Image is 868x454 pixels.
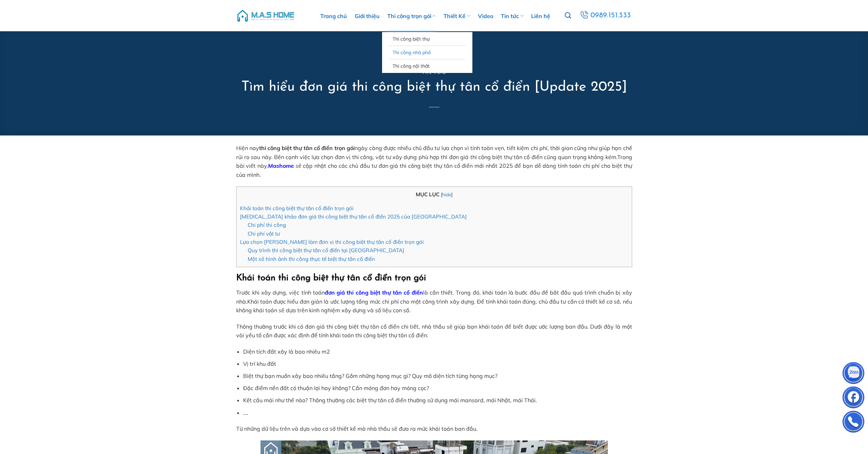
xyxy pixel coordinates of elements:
[565,8,571,23] a: Tìm kiếm
[241,78,627,96] h1: Tìm hiểu đơn giá thi công biệt thự tân cổ điển [Update 2025]
[843,388,864,409] img: Facebook
[240,190,628,199] p: MỤC LỤC
[236,425,478,432] span: Từ những dữ liệu trên và dựa vào cơ sở thiết kế mà nhà thầu sẽ đưa ra mức khái toán ban đầu.
[243,409,248,416] span: ….
[240,239,424,245] a: Lựa chọn [PERSON_NAME] làm đơn vị thi công biệt thự tân cổ điển trọn gói
[268,162,294,169] a: Mashome
[248,230,280,237] a: Chi phí vật tư
[236,274,426,282] b: Khái toán thi công biệt thự tân cổ điển trọn gói
[236,323,632,339] span: Thông thường trước khi có đơn giá thi công biệt thự tân cổ điển chi tiết, nhà thầu sẽ giúp bạn kh...
[236,289,632,305] span: Trước khi xây dựng, việc tính toán là cần thiết. Trong đó, khái toán là bước đầu để bắt đầu quá t...
[243,360,276,367] span: Vị trí khu đất
[243,397,537,404] span: Kết cấu mái như thế nào? Thông thường các biệt thự tân cổ điển thường sử dụng mái mansard, mái Nh...
[392,46,462,59] a: Thi công nhà phố
[259,145,355,151] strong: thi công biệt thự tân cổ điển trọn gói
[236,145,632,160] span: Hiện nay ngày càng được nhiều chủ đầu tư lựa chọn vì tính toàn vẹn, tiết kiệm chi phí, thời gian ...
[392,59,462,73] a: Thi công nội thất
[248,256,375,262] a: Một số hình ảnh thi công thực tế biệt thự tân cổ điển
[325,289,423,296] a: đơn giá thi công biệt thự tân cổ điển
[248,247,404,254] a: Quy trình thi công biệt thự tân cổ điển tại [GEOGRAPHIC_DATA]
[441,191,442,197] span: [
[578,9,633,22] a: 0989.151.333
[590,10,632,22] span: 0989.151.333
[843,412,864,433] img: Phone
[236,298,632,314] span: Khái toán được hiểu đơn giản là ước lượng tổng mức chi phí cho một công trình xây dựng. Để tính k...
[843,364,864,385] img: Zalo
[240,205,354,212] a: Khái toán thi công biệt thự tân cổ điển trọn gói
[248,222,286,228] a: Chi phí thi công
[243,348,330,355] span: Diện tích đất xây là bao nhiêu m2
[442,191,451,197] a: hide
[392,32,462,46] a: Thi công biệt thự
[451,191,453,197] span: ]
[243,385,429,391] span: Đặc điểm nền đất có thuận lợi hay không? Cần móng đơn hay móng cọc?
[236,5,295,26] img: M.A.S HOME – Tổng Thầu Thiết Kế Và Xây Nhà Trọn Gói
[240,213,467,220] a: [MEDICAL_DATA] khảo đơn giá thi công biệt thự tân cổ điển 2025 của [GEOGRAPHIC_DATA]
[243,372,497,379] span: Biệt thự bạn muốn xây bao nhiêu tầng? Gồm những hạng mục gì? Quy mô diện tích từng hạng mục?
[236,154,632,178] span: Trong bài viết này, sẽ cập nhật cho các chủ đầu tư đơn giá thi công biệt thự tân cổ điển mới nhất...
